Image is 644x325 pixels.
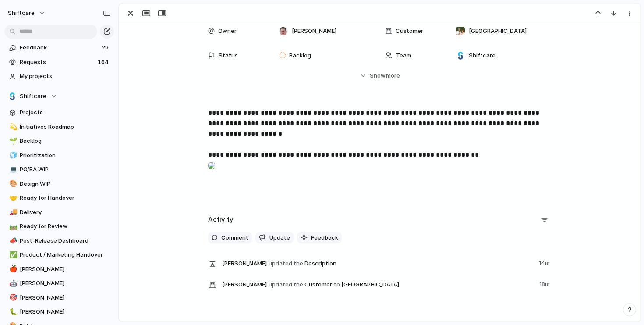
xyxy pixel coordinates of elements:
[20,265,111,274] span: [PERSON_NAME]
[8,279,17,288] button: 🤖
[20,237,111,245] span: Post-Release Dashboard
[8,194,17,202] button: 🤝
[9,293,15,303] div: 🎯
[8,9,35,18] span: shiftcare
[4,305,114,318] a: 🐛[PERSON_NAME]
[20,251,111,259] span: Product / Marketing Handover
[4,191,114,205] a: 🤝Ready for Handover
[20,72,111,81] span: My projects
[9,165,15,175] div: 💻
[4,56,114,69] a: Requests164
[20,180,111,188] span: Design WIP
[269,259,303,268] span: updated the
[539,257,552,268] span: 14m
[222,278,534,290] span: Customer
[4,220,114,233] div: 🛤️Ready for Review
[9,150,15,160] div: 🧊
[8,180,17,188] button: 🎨
[20,108,111,117] span: Projects
[4,41,114,54] a: Feedback29
[9,236,15,246] div: 📣
[8,251,17,259] button: ✅
[98,58,110,67] span: 164
[4,120,114,134] a: 💫Initiatives Roadmap
[218,27,237,35] span: Owner
[396,51,411,60] span: Team
[269,280,303,289] span: updated the
[208,232,252,244] button: Comment
[8,265,17,274] button: 🍎
[8,293,17,302] button: 🎯
[4,248,114,261] a: ✅Product / Marketing Handover
[208,215,234,225] h2: Activity
[9,307,15,317] div: 🐛
[8,208,17,217] button: 🚚
[222,280,267,289] span: [PERSON_NAME]
[8,137,17,145] button: 🌱
[4,234,114,247] a: 📣Post-Release Dashboard
[297,232,342,244] button: Feedback
[8,222,17,231] button: 🛤️
[20,208,111,217] span: Delivery
[4,6,50,20] button: shiftcare
[4,149,114,162] a: 🧊Prioritization
[102,43,110,52] span: 29
[311,233,338,242] span: Feedback
[9,250,15,260] div: ✅
[386,71,400,80] span: more
[9,122,15,132] div: 💫
[4,277,114,290] a: 🤖[PERSON_NAME]
[269,233,290,242] span: Update
[9,264,15,274] div: 🍎
[20,58,95,67] span: Requests
[20,165,111,174] span: PO/BA WIP
[20,194,111,202] span: Ready for Handover
[9,207,15,217] div: 🚚
[4,70,114,83] a: My projects
[8,237,17,245] button: 📣
[9,222,15,232] div: 🛤️
[255,232,294,244] button: Update
[341,280,399,289] span: [GEOGRAPHIC_DATA]
[4,134,114,148] div: 🌱Backlog
[4,177,114,191] a: 🎨Design WIP
[9,193,15,203] div: 🤝
[222,257,534,269] span: Description
[20,123,111,131] span: Initiatives Roadmap
[4,263,114,276] a: 🍎[PERSON_NAME]
[20,43,99,52] span: Feedback
[208,68,552,84] button: Showmore
[4,163,114,176] a: 💻PO/BA WIP
[20,151,111,160] span: Prioritization
[219,51,238,60] span: Status
[370,71,386,80] span: Show
[4,90,114,103] button: Shiftcare
[8,151,17,160] button: 🧊
[4,291,114,304] a: 🎯[PERSON_NAME]
[20,92,46,101] span: Shiftcare
[469,51,495,60] span: Shiftcare
[9,279,15,289] div: 🤖
[4,206,114,219] a: 🚚Delivery
[8,307,17,316] button: 🐛
[20,222,111,231] span: Ready for Review
[334,280,340,289] span: to
[292,27,336,35] span: [PERSON_NAME]
[20,307,111,316] span: [PERSON_NAME]
[8,165,17,174] button: 💻
[20,279,111,288] span: [PERSON_NAME]
[20,293,111,302] span: [PERSON_NAME]
[9,179,15,189] div: 🎨
[289,51,311,60] span: Backlog
[222,259,267,268] span: [PERSON_NAME]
